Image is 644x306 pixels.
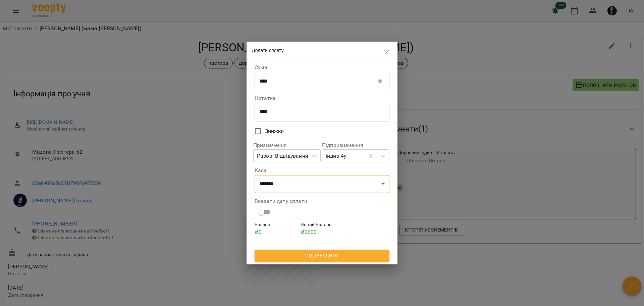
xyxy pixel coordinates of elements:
span: Підтвердити [260,252,384,260]
label: Каса [255,168,389,173]
span: Знижки [265,127,284,135]
h6: Баланс : [255,221,298,228]
h6: Новий Баланс : [301,221,344,228]
label: Підпризначення [322,143,389,148]
label: Нотатка [255,96,389,101]
div: Разові Відвідування [257,152,308,160]
div: індив 4у [326,152,346,160]
label: Вказати дату сплати [255,199,389,204]
p: ₴ 2600 [301,228,344,236]
label: Сума [255,65,389,70]
p: ₴ [378,77,382,85]
p: ₴ 0 [255,228,298,236]
button: Підтвердити [255,250,389,262]
span: Додати сплату [252,48,284,53]
label: Призначення [253,143,321,148]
